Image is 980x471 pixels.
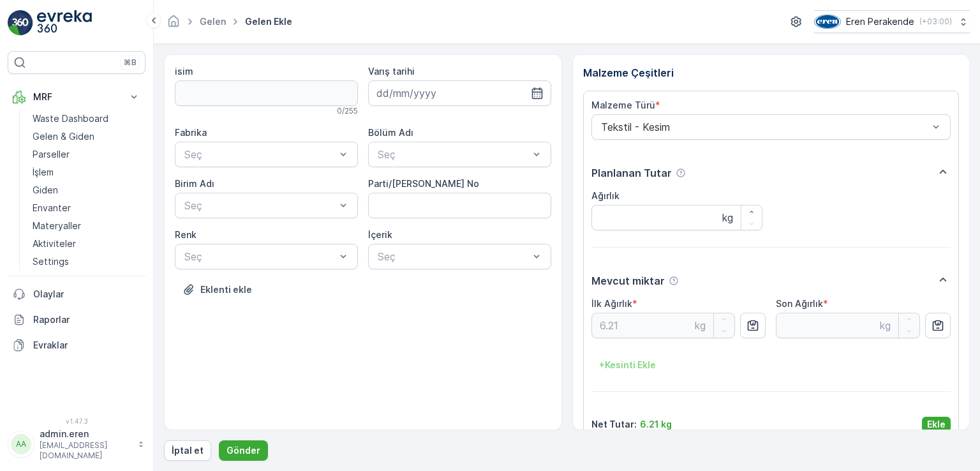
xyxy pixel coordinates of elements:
label: Birim Adı [175,178,214,189]
img: logo_light-DOdMpM7g.png [37,10,92,36]
label: Bölüm Adı [368,127,413,138]
a: Evraklar [8,333,145,358]
label: İlk Ağırlık [591,298,632,309]
a: Envanter [27,199,145,217]
p: Ekle [927,418,946,431]
p: Seç [378,249,529,264]
p: kg [722,210,733,225]
p: ( +03:00 ) [919,17,952,27]
a: Gelen & Giden [27,128,145,146]
a: Olaylar [8,281,145,307]
p: Malzeme Çeşitleri [583,65,960,80]
div: Yardım Araç İkonu [676,168,686,178]
label: Parti/[PERSON_NAME] No [368,178,479,189]
p: kg [880,318,891,333]
p: Settings [33,255,69,268]
button: AAadmin.eren[EMAIL_ADDRESS][DOMAIN_NAME] [8,428,145,461]
p: İşlem [33,166,54,179]
p: Seç [184,249,336,264]
p: Eren Perakende [846,15,914,28]
button: +Kesinti Ekle [591,355,664,375]
p: Net Tutar : [591,418,637,431]
p: Evraklar [33,339,140,352]
a: İşlem [27,163,145,181]
p: 0 / 255 [337,106,358,116]
label: Varış tarihi [368,66,415,77]
a: Parseller [27,146,145,163]
p: Waste Dashboard [33,112,108,125]
p: Materyaller [33,220,81,232]
a: Gelen [200,16,226,27]
button: Gönder [219,440,268,461]
a: Ana Sayfa [167,19,181,30]
p: ⌘B [124,57,137,68]
span: Gelen ekle [242,15,295,28]
p: Envanter [33,202,71,214]
button: İptal et [164,440,211,461]
p: Gelen & Giden [33,130,94,143]
p: + Kesinti Ekle [599,359,656,371]
p: Parseller [33,148,70,161]
p: Giden [33,184,58,197]
p: MRF [33,91,120,103]
p: kg [695,318,706,333]
p: Aktiviteler [33,237,76,250]
label: İçerik [368,229,392,240]
button: Eren Perakende(+03:00) [814,10,970,33]
span: v 1.47.3 [8,417,145,425]
label: Son Ağırlık [776,298,823,309]
p: Gönder [226,444,260,457]
p: Seç [184,147,336,162]
p: Raporlar [33,313,140,326]
label: isim [175,66,193,77]
button: MRF [8,84,145,110]
p: [EMAIL_ADDRESS][DOMAIN_NAME] [40,440,131,461]
label: Renk [175,229,197,240]
p: İptal et [172,444,204,457]
button: Dosya Yükle [175,280,260,300]
p: Eklenti ekle [200,283,252,296]
p: Planlanan Tutar [591,165,672,181]
p: admin.eren [40,428,131,440]
a: Aktiviteler [27,235,145,253]
div: Yardım Araç İkonu [669,276,679,286]
a: Materyaller [27,217,145,235]
input: dd/mm/yyyy [368,80,551,106]
p: Olaylar [33,288,140,301]
img: image_16_2KwAvdm.png [814,15,841,29]
label: Ağırlık [591,190,620,201]
img: logo [8,10,33,36]
p: Seç [378,147,529,162]
p: 6.21 kg [640,418,672,431]
a: Giden [27,181,145,199]
label: Malzeme Türü [591,100,655,110]
div: AA [11,434,31,454]
a: Raporlar [8,307,145,333]
p: Mevcut miktar [591,273,665,288]
button: Ekle [922,417,951,432]
a: Settings [27,253,145,271]
label: Fabrika [175,127,207,138]
p: Seç [184,198,336,213]
a: Waste Dashboard [27,110,145,128]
